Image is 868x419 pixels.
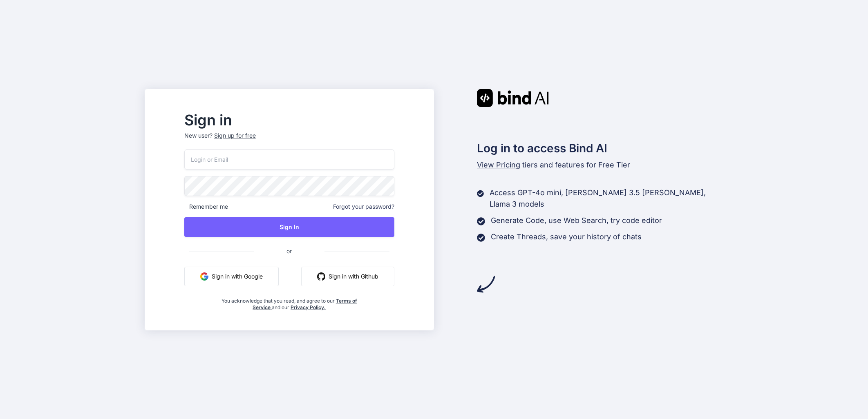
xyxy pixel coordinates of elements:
span: or [254,241,324,261]
button: Sign In [184,217,394,237]
p: Generate Code, use Web Search, try code editor [491,215,662,226]
p: tiers and features for Free Tier [477,159,724,171]
h2: Sign in [184,114,394,127]
img: Bind AI logo [477,89,549,107]
p: Access GPT-4o mini, [PERSON_NAME] 3.5 [PERSON_NAME], Llama 3 models [490,187,723,210]
img: arrow [477,275,495,293]
div: You acknowledge that you read, and agree to our and our [219,293,359,311]
p: Create Threads, save your history of chats [491,231,642,243]
a: Privacy Policy. [291,304,326,310]
span: View Pricing [477,160,520,169]
div: Sign up for free [214,131,256,140]
p: New user? [184,131,394,149]
button: Sign in with Github [301,267,394,286]
h2: Log in to access Bind AI [477,140,724,157]
img: github [317,272,325,281]
button: Sign in with Google [184,267,279,286]
span: Remember me [184,203,228,211]
input: Login or Email [184,149,394,169]
a: Terms of Service [253,298,357,310]
img: google [200,272,208,281]
span: Forgot your password? [333,203,394,211]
